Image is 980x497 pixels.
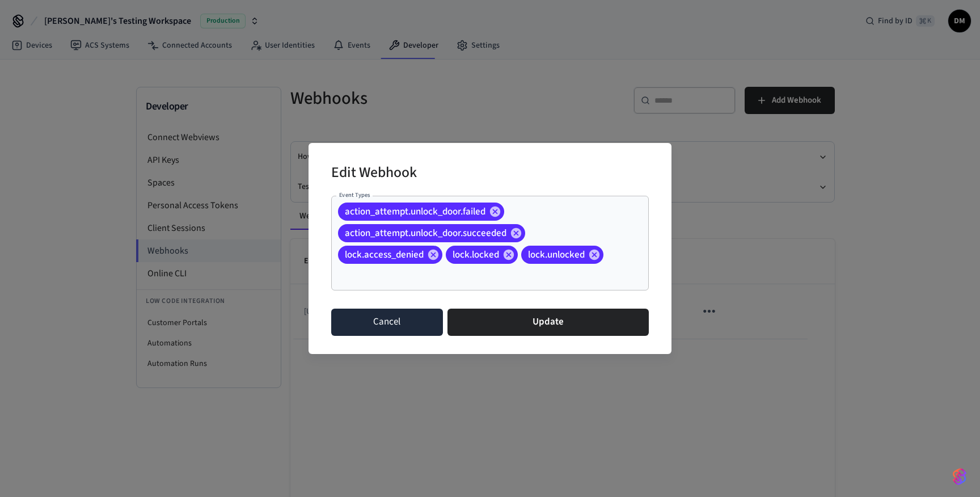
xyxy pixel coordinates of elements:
label: Event Types [339,191,370,199]
div: lock.unlocked [521,246,603,264]
span: lock.unlocked [521,249,592,260]
img: SeamLogoGradient.69752ec5.svg [953,467,966,486]
div: action_attempt.unlock_door.failed [338,203,504,221]
span: lock.access_denied [338,249,430,260]
span: action_attempt.unlock_door.failed [338,206,492,217]
h2: Edit Webhook [331,157,417,191]
button: Update [447,309,649,336]
div: lock.access_denied [338,246,442,264]
span: lock.locked [446,249,506,260]
div: action_attempt.unlock_door.succeeded [338,224,525,242]
button: Cancel [331,309,443,336]
div: lock.locked [446,246,518,264]
span: action_attempt.unlock_door.succeeded [338,228,513,239]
